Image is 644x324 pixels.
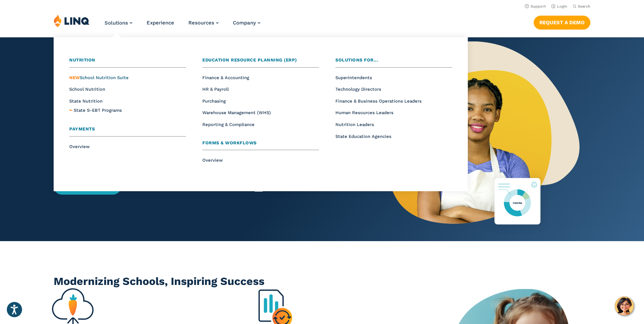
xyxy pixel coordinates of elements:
nav: Primary Navigation [105,14,260,37]
a: Nutrition [69,57,186,68]
a: NEWSchool Nutrition Suite [69,75,129,80]
a: Warehouse Management (WHS) [202,110,271,115]
a: Human Resources Leaders [335,110,393,115]
span: Nutrition [69,57,95,62]
a: State Education Agencies [335,134,391,139]
a: HR & Payroll [202,87,229,92]
nav: Button Navigation [534,14,590,29]
span: Resources [188,20,214,26]
span: Search [578,4,590,8]
a: State S-EBT Programs [74,107,122,114]
a: State Nutrition [69,98,103,104]
a: Nutrition Leaders [335,122,374,127]
span: Company [233,20,256,26]
button: Open Search Bar [573,4,590,9]
a: Company [233,20,260,26]
span: School Nutrition Suite [69,75,129,80]
img: Nutrition Suite Launch [376,37,579,241]
img: LINQ | K‑12 Software [54,14,90,27]
span: State S-EBT Programs [74,108,122,113]
a: Solutions [105,20,132,26]
a: Overview [69,144,90,149]
a: Login [551,4,567,8]
button: Hello, have a question? Let’s chat. [615,296,634,316]
a: Solutions for... [335,57,452,68]
h2: Modernizing Schools, Inspiring Success [54,274,590,289]
a: Payments [69,126,186,137]
a: School Nutrition [69,87,105,92]
a: Education Resource Planning (ERP) [202,57,319,68]
span: Solutions [105,20,128,26]
span: Education Resource Planning (ERP) [202,57,297,62]
span: Forms & Workflows [202,140,257,145]
a: Superintendents [335,75,372,80]
a: Reporting & Compliance [202,122,255,127]
a: Finance & Business Operations Leaders [335,98,422,104]
a: Experience [147,20,174,26]
a: Resources [188,20,219,26]
a: Finance & Accounting [202,75,249,80]
a: Forms & Workflows [202,140,319,150]
a: Support [525,4,546,8]
span: Payments [69,126,95,131]
a: Overview [202,158,223,163]
a: Request a Demo [534,16,590,29]
a: Purchasing [202,98,226,104]
span: Solutions for... [335,57,378,62]
a: Technology Directors [335,87,381,92]
span: NEW [69,75,80,80]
